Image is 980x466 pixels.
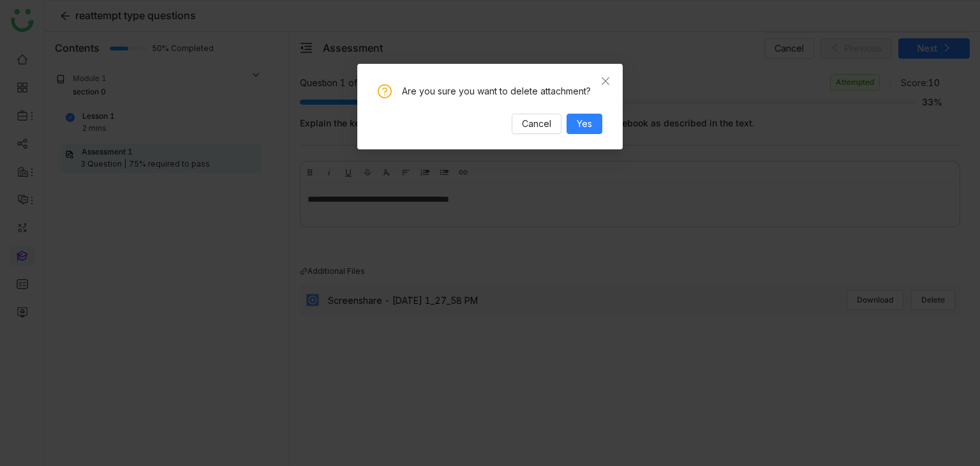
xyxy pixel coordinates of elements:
button: Yes [567,114,602,134]
div: Are you sure you want to delete attachment? [402,84,602,98]
span: Yes [577,117,592,131]
span: Cancel [522,117,551,131]
button: Cancel [512,114,561,134]
button: Close [588,64,623,98]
